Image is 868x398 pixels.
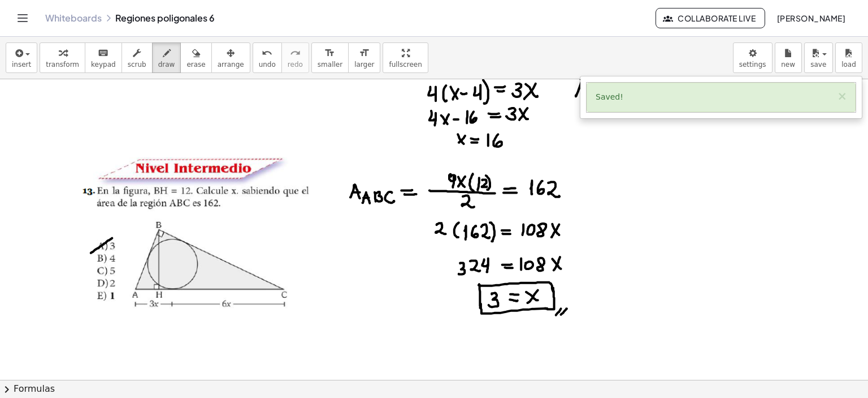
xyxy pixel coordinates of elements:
button: fullscreen [383,42,428,73]
span: load [841,61,856,69]
i: format_size [359,46,370,60]
span: settings [739,61,766,69]
button: format_sizesmaller [311,42,349,73]
span: new [781,61,795,69]
span: arrange [218,61,244,69]
button: save [804,42,833,73]
span: draw [158,61,175,69]
i: undo [262,46,272,60]
span: fullscreen [389,61,422,69]
span: insert [12,61,31,69]
i: format_size [324,46,335,60]
button: insert [6,42,37,73]
button: settings [733,42,772,73]
i: keyboard [98,46,108,60]
i: redo [290,46,301,60]
span: redo [288,61,303,69]
button: arrange [211,42,250,73]
span: erase [186,61,205,69]
span: larger [354,61,374,69]
button: undoundo [253,42,282,73]
button: load [835,42,862,73]
span: transform [46,61,79,69]
span: save [810,61,826,69]
button: scrub [121,42,153,73]
span: undo [259,61,276,69]
button: erase [180,42,211,73]
span: scrub [128,61,146,69]
span: Collaborate Live [665,13,756,23]
a: Whiteboards [45,12,102,24]
div: Saved! [587,83,856,112]
button: draw [152,42,181,73]
button: new [775,42,802,73]
button: × [837,91,847,102]
button: transform [40,42,85,73]
span: keypad [91,61,116,69]
button: [PERSON_NAME] [767,8,854,28]
button: redoredo [281,42,309,73]
span: [PERSON_NAME] [776,13,845,23]
button: Toggle navigation [14,9,32,27]
button: keyboardkeypad [85,42,122,73]
button: Collaborate Live [656,8,765,28]
span: smaller [318,61,342,69]
button: format_sizelarger [348,42,380,73]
